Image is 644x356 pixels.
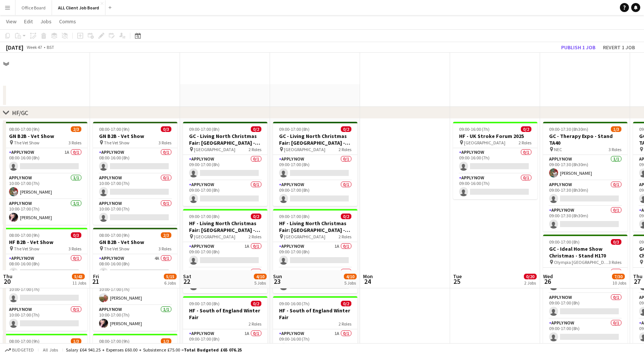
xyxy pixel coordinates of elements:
[183,220,267,233] h3: HF - Living North Christmas Fair: [GEOGRAPHIC_DATA] - Stand 30
[71,338,81,344] span: 1/3
[189,214,220,219] span: 09:00-17:00 (8h)
[543,133,627,146] h3: GC - Therapy Expo - Stand TA40
[341,301,351,306] span: 0/2
[3,254,87,280] app-card-role: APPLY NOW0/108:00-16:00 (8h)
[93,228,177,331] app-job-card: 08:00-17:00 (9h)2/3GN B2B - Vet Show The Vet Show3 RolesAPPLY NOW4A0/108:00-16:00 (8h) APPLY NOW1...
[99,126,130,132] span: 08:00-17:00 (9h)
[453,174,537,199] app-card-role: APPLY NOW0/109:00-16:00 (7h)
[543,122,627,232] app-job-card: 09:00-17:30 (8h30m)1/3GC - Therapy Expo - Stand TA40 NEC3 RolesAPPLY NOW1/109:00-17:30 (8h30m)[PE...
[273,220,357,233] h3: HF - Living North Christmas Fair: [GEOGRAPHIC_DATA] - Stand 30
[363,273,373,280] span: Mon
[339,234,351,239] span: 2 Roles
[279,214,310,219] span: 09:00-17:00 (8h)
[341,126,351,132] span: 0/2
[453,122,537,199] div: 09:00-16:00 (7h)0/2HF - UK Stroke Forum 2025 [GEOGRAPHIC_DATA]2 RolesAPPLY NOW0/109:00-16:00 (7h)...
[71,232,81,238] span: 0/3
[21,17,36,26] a: Edit
[542,277,553,286] span: 26
[183,273,191,280] span: Sat
[69,140,81,145] span: 3 Roles
[249,147,261,152] span: 2 Roles
[24,18,33,25] span: Edit
[99,232,130,238] span: 08:00-17:00 (9h)
[453,273,462,280] span: Tue
[59,18,76,25] span: Comms
[549,239,580,245] span: 09:00-17:00 (8h)
[189,126,220,132] span: 09:00-17:00 (8h)
[56,17,79,26] a: Comms
[183,307,267,321] h3: HF - South of England Winter Fair
[93,280,177,305] app-card-role: APPLY NOW1/110:00-17:00 (7h)[PERSON_NAME]
[521,126,531,132] span: 0/2
[25,44,44,50] span: Week 47
[254,274,267,279] span: 4/10
[279,126,310,132] span: 09:00-17:00 (8h)
[251,214,261,219] span: 0/2
[543,235,627,344] app-job-card: 09:00-17:00 (8h)0/3GC - Ideal Home Show Christmas - Stand H170 Olympia [GEOGRAPHIC_DATA]3 RolesAP...
[183,209,267,293] div: 09:00-17:00 (8h)0/2HF - Living North Christmas Fair: [GEOGRAPHIC_DATA] - Stand 30 [GEOGRAPHIC_DAT...
[344,280,356,286] div: 5 Jobs
[273,307,357,321] h3: HF - South of England Winter Fair
[3,133,87,139] h3: GN B2B - Vet Show
[159,246,171,251] span: 3 Roles
[3,305,87,331] app-card-role: APPLY NOW0/110:00-17:00 (7h)
[554,147,562,152] span: NEC
[273,268,357,293] app-card-role: APPLY NOW1A0/109:00-17:00 (8h)
[459,126,490,132] span: 09:00-16:00 (7h)
[93,122,177,225] app-job-card: 08:00-17:00 (9h)0/3GN B2B - Vet Show The Vet Show3 RolesAPPLY NOW0/108:00-16:00 (8h) APPLY NOW0/1...
[524,280,536,286] div: 2 Jobs
[194,234,235,239] span: [GEOGRAPHIC_DATA]
[9,338,40,344] span: 08:00-17:00 (9h)
[194,147,235,152] span: [GEOGRAPHIC_DATA]
[273,133,357,146] h3: GC - Living North Christmas Fair: [GEOGRAPHIC_DATA] - Stand EG5
[37,17,55,26] a: Jobs
[273,209,357,293] div: 09:00-17:00 (8h)0/2HF - Living North Christmas Fair: [GEOGRAPHIC_DATA] - Stand 30 [GEOGRAPHIC_DAT...
[66,347,242,353] div: Salary £64 941.25 + Expenses £60.00 + Subsistence £75.00 =
[632,277,642,286] span: 27
[272,277,282,286] span: 23
[161,126,171,132] span: 0/3
[273,122,357,206] app-job-card: 09:00-17:00 (8h)0/2GC - Living North Christmas Fair: [GEOGRAPHIC_DATA] - Stand EG5 [GEOGRAPHIC_DA...
[183,122,267,206] app-job-card: 09:00-17:00 (8h)0/2GC - Living North Christmas Fair: [GEOGRAPHIC_DATA] - Stand EG5 [GEOGRAPHIC_DA...
[183,155,267,180] app-card-role: APPLY NOW0/109:00-17:00 (8h)
[3,199,87,225] app-card-role: APPLY NOW1/110:00-17:00 (7h)[PERSON_NAME]
[9,232,40,238] span: 08:00-17:00 (9h)
[543,268,627,293] app-card-role: APPLY NOW0/109:00-17:00 (8h)
[183,180,267,206] app-card-role: APPLY NOW0/109:00-17:00 (8h)
[71,126,81,132] span: 2/3
[609,147,621,152] span: 3 Roles
[339,321,351,327] span: 2 Roles
[4,346,35,354] button: Budgeted
[273,180,357,206] app-card-role: APPLY NOW0/109:00-17:00 (8h)
[3,228,87,331] div: 08:00-17:00 (9h)0/3HF B2B - Vet Show The Vet Show3 RolesAPPLY NOW0/108:00-16:00 (8h) APPLY NOW0/1...
[453,148,537,174] app-card-role: APPLY NOW0/109:00-16:00 (7h)
[40,18,52,25] span: Jobs
[249,321,261,327] span: 2 Roles
[93,174,177,199] app-card-role: APPLY NOW0/110:00-17:00 (7h)
[104,140,130,145] span: The Vet Show
[279,301,310,306] span: 09:00-16:00 (7h)
[3,273,12,280] span: Thu
[159,140,171,145] span: 3 Roles
[3,148,87,174] app-card-role: APPLY NOW1A0/108:00-16:00 (8h)
[543,293,627,319] app-card-role: APPLY NOW0/109:00-17:00 (8h)
[183,329,267,355] app-card-role: APPLY NOW1A0/109:00-17:00 (8h)
[182,277,191,286] span: 22
[612,274,625,279] span: 7/30
[543,319,627,344] app-card-role: APPLY NOW0/109:00-17:00 (8h)
[93,254,177,280] app-card-role: APPLY NOW4A0/108:00-16:00 (8h)
[543,206,627,232] app-card-role: APPLY NOW0/109:00-17:30 (8h30m)
[183,133,267,146] h3: GC - Living North Christmas Fair: [GEOGRAPHIC_DATA] - Stand EG5
[161,338,171,344] span: 1/3
[543,273,553,280] span: Wed
[184,347,242,353] span: Total Budgeted £65 076.25
[543,180,627,206] app-card-role: APPLY NOW0/109:00-17:30 (8h30m)
[339,147,351,152] span: 2 Roles
[93,273,99,280] span: Fri
[362,277,373,286] span: 24
[41,347,60,353] span: All jobs
[612,280,626,286] div: 10 Jobs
